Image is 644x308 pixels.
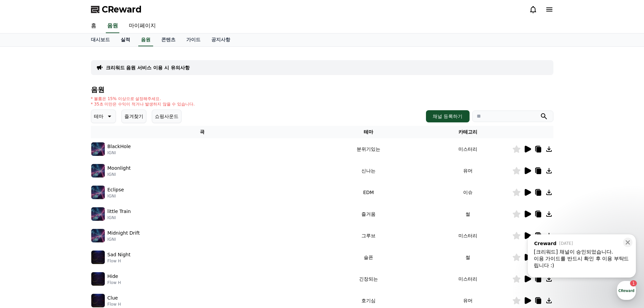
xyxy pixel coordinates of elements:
[313,203,423,225] td: 즐거움
[108,172,131,177] p: IGNI
[313,126,423,138] th: 테마
[424,138,512,160] td: 미스터리
[91,126,314,138] th: 곡
[424,160,512,182] td: 유머
[108,186,124,193] p: Eclipse
[424,203,512,225] td: 썰
[108,302,121,307] p: Flow H
[108,230,140,237] p: Midnight Drift
[45,214,87,231] a: 1대화
[108,193,124,199] p: IGNI
[108,143,131,150] p: BlackHole
[108,294,118,302] p: Clue
[91,229,105,242] img: music
[86,33,115,46] a: 대시보드
[91,86,553,93] h4: 음원
[121,110,146,123] button: 즐겨찾기
[91,101,195,107] p: * 35초 미만은 수익이 적거나 발생하지 않을 수 있습니다.
[91,294,105,307] img: music
[424,268,512,290] td: 미스터리
[91,4,142,15] a: CReward
[313,160,423,182] td: 신나는
[2,214,45,231] a: 홈
[108,251,130,258] p: Sad Night
[313,246,423,268] td: 슬픈
[69,214,71,219] span: 1
[424,182,512,203] td: 이슈
[21,224,25,230] span: 홈
[424,126,512,138] th: 카테고리
[87,214,130,231] a: 설정
[108,165,131,172] p: Moonlight
[91,251,105,264] img: music
[108,258,130,264] p: Flow H
[86,19,102,33] a: 홈
[108,150,131,156] p: IGNI
[206,33,236,46] a: 공지사항
[313,268,423,290] td: 긴장되는
[152,110,182,123] button: 쇼핑사운드
[91,272,105,286] img: music
[91,164,105,177] img: music
[106,19,119,33] a: 음원
[138,33,153,46] a: 음원
[91,96,195,101] p: * 볼륨은 15% 이상으로 설정해주세요.
[91,110,116,123] button: 테마
[91,142,105,156] img: music
[115,33,136,46] a: 실적
[108,237,140,242] p: IGNI
[108,208,131,215] p: little Train
[426,110,469,122] button: 채널 등록하기
[156,33,181,46] a: 콘텐츠
[424,225,512,246] td: 미스터리
[424,246,512,268] td: 썰
[94,112,103,121] p: 테마
[313,182,423,203] td: EDM
[313,138,423,160] td: 분위기있는
[104,224,113,230] span: 설정
[181,33,206,46] a: 가이드
[313,225,423,246] td: 그루브
[123,19,161,33] a: 마이페이지
[91,207,105,221] img: music
[108,280,121,285] p: Flow H
[108,273,118,280] p: Hide
[102,4,142,15] span: CReward
[106,64,190,71] a: 크리워드 음원 서비스 이용 시 유의사항
[108,215,131,220] p: IGNI
[62,225,70,230] span: 대화
[91,186,105,199] img: music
